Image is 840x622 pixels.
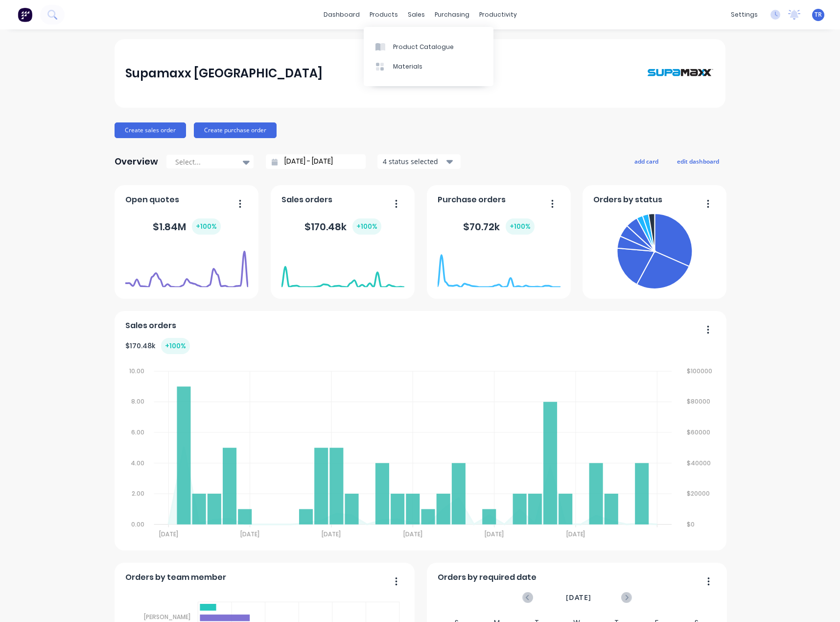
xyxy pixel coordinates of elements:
[506,218,535,235] div: + 100 %
[474,7,522,22] div: productivity
[687,520,695,528] tspan: $0
[131,397,144,406] tspan: 8.00
[687,489,710,498] tspan: $20000
[131,428,144,436] tspan: 6.00
[281,194,332,206] span: Sales orders
[115,152,158,171] div: Overview
[815,10,822,19] span: TR
[566,592,591,603] span: [DATE]
[383,156,444,167] div: 4 status selected
[687,397,711,406] tspan: $80000
[125,64,323,83] div: Supamaxx [GEOGRAPHIC_DATA]
[393,62,422,71] div: Materials
[364,37,493,56] a: Product Catalogue
[377,154,461,169] button: 4 status selected
[438,572,537,583] span: Orders by required date
[352,218,381,235] div: + 100 %
[403,530,422,538] tspan: [DATE]
[364,57,493,76] a: Materials
[463,218,535,235] div: $ 70.72k
[430,7,474,22] div: purchasing
[131,489,144,498] tspan: 2.00
[485,530,504,538] tspan: [DATE]
[403,7,430,22] div: sales
[393,43,454,51] div: Product Catalogue
[18,7,32,22] img: Factory
[130,459,144,467] tspan: 4.00
[192,218,221,235] div: + 100 %
[628,155,665,167] button: add card
[125,194,179,206] span: Open quotes
[365,7,403,22] div: products
[125,572,226,583] span: Orders by team member
[240,530,259,538] tspan: [DATE]
[726,7,763,22] div: settings
[194,122,277,138] button: Create purchase order
[687,367,713,375] tspan: $100000
[161,338,190,354] div: + 100 %
[304,218,381,235] div: $ 170.48k
[125,338,190,354] div: $ 170.48k
[438,194,506,206] span: Purchase orders
[687,428,711,436] tspan: $60000
[115,122,186,138] button: Create sales order
[144,613,190,621] tspan: [PERSON_NAME]
[153,218,221,235] div: $ 1.84M
[687,459,711,467] tspan: $40000
[131,520,144,528] tspan: 0.00
[566,530,585,538] tspan: [DATE]
[129,367,144,375] tspan: 10.00
[319,7,365,22] a: dashboard
[646,49,715,97] img: Supamaxx Australia
[671,155,725,167] button: edit dashboard
[593,194,662,206] span: Orders by status
[322,530,341,538] tspan: [DATE]
[159,530,178,538] tspan: [DATE]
